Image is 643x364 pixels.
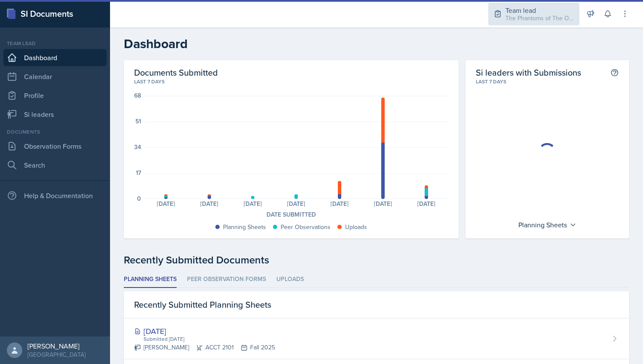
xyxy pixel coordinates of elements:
div: Last 7 days [134,78,448,86]
div: [DATE] [231,201,275,207]
div: 17 [136,170,141,176]
div: [GEOGRAPHIC_DATA] [28,350,86,359]
div: The Phantoms of The Opera / Fall 2025 [505,14,574,23]
div: [PERSON_NAME] [28,342,86,350]
div: Date Submitted [134,210,448,219]
div: Planning Sheets [223,223,266,232]
li: Planning Sheets [124,271,177,288]
li: Uploads [276,271,304,288]
a: Calendar [3,68,107,85]
h2: Documents Submitted [134,67,448,78]
a: Si leaders [3,106,107,123]
li: Peer Observation Forms [187,271,266,288]
div: [DATE] [134,325,275,337]
div: [DATE] [361,201,405,207]
div: 68 [134,92,141,98]
div: Uploads [345,223,367,232]
div: 0 [137,196,141,202]
div: Planning Sheets [514,218,581,232]
a: [DATE] Submitted [DATE] [PERSON_NAME]ACCT 2101Fall 2025 [124,318,629,359]
h2: Si leaders with Submissions [476,67,581,78]
div: Submitted [DATE] [143,335,275,343]
div: [DATE] [144,201,188,207]
div: [DATE] [188,201,231,207]
div: [PERSON_NAME] ACCT 2101 Fall 2025 [134,343,275,352]
div: Last 7 days [476,78,619,86]
h2: Dashboard [124,36,629,52]
div: Team lead [3,40,107,47]
div: Team lead [505,5,574,15]
a: Dashboard [3,49,107,66]
a: Search [3,156,107,174]
div: 51 [135,118,141,124]
div: Recently Submitted Documents [124,252,629,268]
div: Recently Submitted Planning Sheets [124,291,629,318]
div: [DATE] [405,201,448,207]
div: Help & Documentation [3,187,107,204]
div: [DATE] [318,201,361,207]
a: Profile [3,87,107,104]
div: 34 [134,144,141,150]
div: Peer Observations [281,223,331,232]
div: Documents [3,128,107,136]
div: [DATE] [275,201,318,207]
a: Observation Forms [3,138,107,155]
